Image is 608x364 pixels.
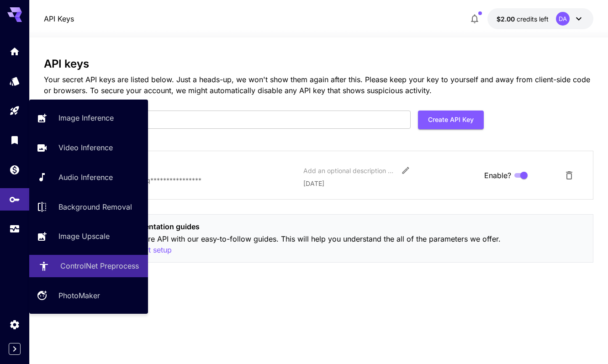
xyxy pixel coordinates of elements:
[29,195,148,218] a: Background Removal
[29,166,148,189] a: Audio Inference
[9,46,20,57] div: Home
[303,179,477,188] p: [DATE]
[44,13,74,24] nav: breadcrumb
[68,233,586,256] p: Get to know the Runware API with our easy-to-follow guides. This will help you understand the all...
[58,231,110,242] p: Image Upscale
[68,221,586,232] p: Check out our implementation guides
[497,14,549,24] div: $2.00
[9,223,20,235] div: Usage
[497,15,517,23] span: $2.00
[29,255,148,277] a: ControlNet Preprocess
[418,111,484,129] button: Create API Key
[9,319,20,330] div: Settings
[9,343,21,355] button: Expand sidebar
[303,166,395,175] div: Add an optional description or comment
[44,58,594,70] h3: API keys
[484,170,511,181] span: Enable?
[58,142,113,153] p: Video Inference
[29,137,148,159] a: Video Inference
[517,15,549,23] span: credits left
[29,225,148,248] a: Image Upscale
[9,105,20,116] div: Playground
[29,285,148,307] a: PhotoMaker
[58,112,114,123] p: Image Inference
[397,162,414,179] button: Edit
[560,166,578,185] button: Delete API Key
[556,12,570,26] div: DA
[9,134,20,146] div: Library
[9,75,20,87] div: Models
[58,172,113,183] p: Audio Inference
[487,8,593,29] button: $2.00
[44,13,74,24] p: API Keys
[29,107,148,129] a: Image Inference
[60,260,139,271] p: ControlNet Preprocess
[58,290,100,301] p: PhotoMaker
[9,164,20,175] div: Wallet
[44,74,594,96] p: Your secret API keys are listed below. Just a heads-up, we won't show them again after this. Plea...
[9,194,20,205] div: API Keys
[58,201,132,212] p: Background Removal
